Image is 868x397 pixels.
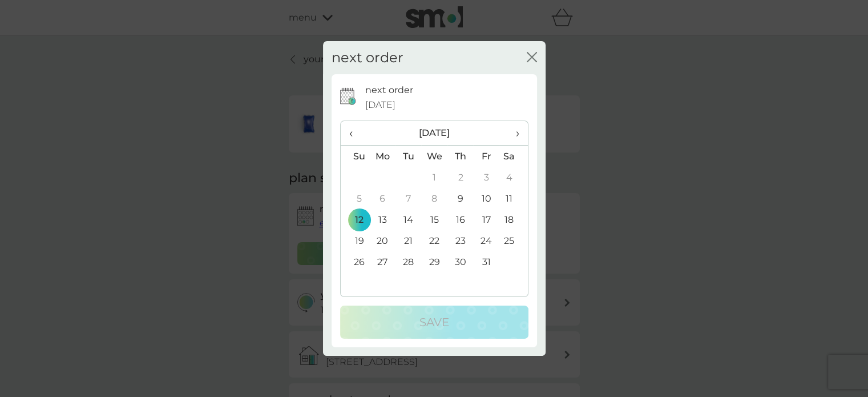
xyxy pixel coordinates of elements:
td: 27 [370,251,396,272]
td: 29 [421,251,447,272]
td: 18 [499,209,527,230]
td: 12 [341,209,370,230]
p: Save [419,313,449,331]
td: 8 [421,188,447,209]
td: 31 [473,251,499,272]
td: 11 [499,188,527,209]
th: We [421,146,447,167]
td: 10 [473,188,499,209]
td: 5 [341,188,370,209]
td: 21 [395,230,421,251]
td: 13 [370,209,396,230]
td: 6 [370,188,396,209]
td: 22 [421,230,447,251]
h2: next order [332,50,403,66]
th: Tu [395,146,421,167]
th: [DATE] [370,121,499,146]
td: 28 [395,251,421,272]
td: 7 [395,188,421,209]
p: next order [365,83,413,98]
td: 15 [421,209,447,230]
td: 19 [341,230,370,251]
td: 2 [447,167,473,188]
th: Fr [473,146,499,167]
td: 1 [421,167,447,188]
td: 9 [447,188,473,209]
th: Mo [370,146,396,167]
span: ‹ [349,121,361,145]
td: 14 [395,209,421,230]
td: 16 [447,209,473,230]
th: Th [447,146,473,167]
span: [DATE] [365,98,395,113]
td: 26 [341,251,370,272]
th: Su [341,146,370,167]
span: › [507,121,519,145]
td: 24 [473,230,499,251]
td: 3 [473,167,499,188]
td: 17 [473,209,499,230]
td: 20 [370,230,396,251]
button: Save [340,306,528,339]
td: 4 [499,167,527,188]
th: Sa [499,146,527,167]
td: 23 [447,230,473,251]
td: 30 [447,251,473,272]
button: close [527,52,537,64]
td: 25 [499,230,527,251]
